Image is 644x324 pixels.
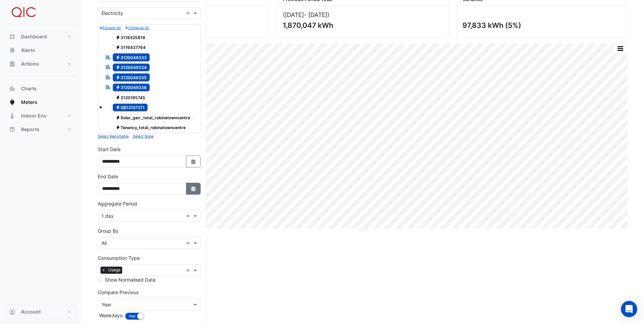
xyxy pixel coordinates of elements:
span: 3116437764 [113,43,149,52]
span: 3120049334 [113,64,150,72]
div: 97,833 kWh (5%) [462,21,621,30]
span: QB12107271 [113,104,148,112]
button: Account [5,305,76,319]
fa-icon: Select Date [190,186,197,192]
span: Dashboard [21,33,47,40]
app-icon: Dashboard [9,33,16,40]
app-icon: Reports [9,126,16,133]
button: Charts [5,82,76,95]
span: 3120049336 [113,84,150,92]
span: 3120049335 [113,73,150,82]
span: Solar_gen _total_robinatowncentre [113,113,194,122]
fa-icon: Electricity [115,35,121,40]
button: Collapse All [125,25,149,31]
label: Start Date [98,146,121,153]
button: Alerts [5,43,76,57]
small: Select None [133,134,153,139]
fa-icon: Electricity [115,75,121,80]
app-icon: Meters [9,99,16,106]
fa-icon: Reportable [105,64,111,70]
button: Reports [5,123,76,136]
span: Tenancy_total_robinatowncentre [113,124,189,132]
span: Charts [21,85,37,92]
span: Usage [107,267,122,273]
label: Group By [98,227,118,234]
span: Clear [186,10,192,17]
span: × [100,267,107,273]
span: Reports [21,126,39,133]
fa-icon: Electricity [115,85,121,90]
app-icon: Alerts [9,47,16,54]
div: ([DATE] ) [283,11,442,18]
div: Open Intercom Messenger [621,301,637,317]
button: Actions [5,57,76,71]
fa-icon: Electricity [115,105,121,110]
fa-icon: Electricity [115,115,121,120]
img: Company Logo [8,5,39,19]
label: Weekdays: [98,312,124,319]
fa-icon: Select Date [190,159,197,164]
span: Meters [21,99,37,106]
button: More Options [613,44,627,53]
span: Alerts [21,47,35,54]
label: Show Normalised Data [105,276,155,283]
label: End Date [98,173,118,180]
fa-icon: Reportable [105,74,111,80]
app-icon: Actions [9,60,16,67]
fa-icon: Reportable [105,54,111,60]
span: 3120195745 [113,93,149,102]
label: Aggregate Period [98,200,137,207]
small: Collapse All [125,26,149,30]
button: Meters [5,95,76,109]
small: Select Reportable [98,134,129,139]
span: Indoor Env [21,112,47,119]
button: Expand All [99,25,121,31]
span: 3116325818 [113,33,149,41]
app-icon: Charts [9,85,16,92]
span: - [DATE] [304,11,327,18]
fa-icon: Electricity [115,45,121,50]
span: Clear [186,239,192,247]
button: Select None [133,133,153,139]
div: 1,870,047 kWh [283,21,441,30]
label: Consumption Type [98,254,140,262]
span: Account [21,308,41,315]
small: Expand All [99,26,121,30]
fa-icon: Reportable [105,84,111,90]
span: Actions [21,60,39,67]
button: Dashboard [5,30,76,43]
fa-icon: Electricity [115,95,121,100]
fa-icon: Electricity [115,65,121,70]
span: Clear [186,267,192,274]
span: Clear [186,212,192,219]
label: Compare Previous [98,289,139,296]
button: Indoor Env [5,109,76,123]
fa-icon: Electricity [115,125,121,130]
button: Select Reportable [98,133,129,139]
app-icon: Indoor Env [9,112,16,119]
fa-icon: Electricity [115,55,121,60]
span: 3120049333 [113,53,150,61]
